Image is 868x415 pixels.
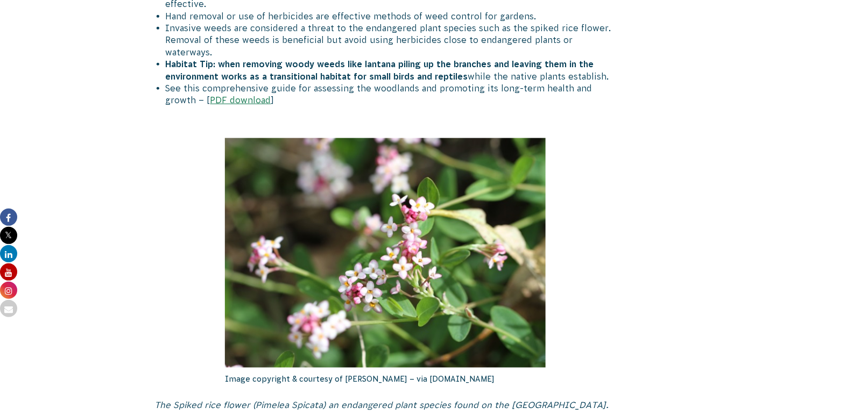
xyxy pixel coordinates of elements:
[166,23,611,57] span: Invasive weeds are considered a threat to the endangered plant species such as the spiked rice fl...
[166,59,594,81] span: when removing woody weeds like lantana piling up the branches and leaving them in the environment...
[468,71,609,81] span: while the native plants establish.
[155,400,609,410] span: The Spiked rice flower (Pimelea Spicata) an endangered plant species found on the [GEOGRAPHIC_DATA].
[166,59,216,69] span: Habitat Tip:
[210,95,271,105] a: PDF download
[166,11,537,21] span: Hand removal or use of herbicides are effective methods of weed control for gardens.
[225,138,546,368] img: Spiked Rice Flower - Pimelea Spicata
[225,368,546,391] p: Image copyright & courtesy of [PERSON_NAME] – via [DOMAIN_NAME]
[166,83,592,105] span: See this comprehensive guide for assessing the woodlands and promoting its long-term health and g...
